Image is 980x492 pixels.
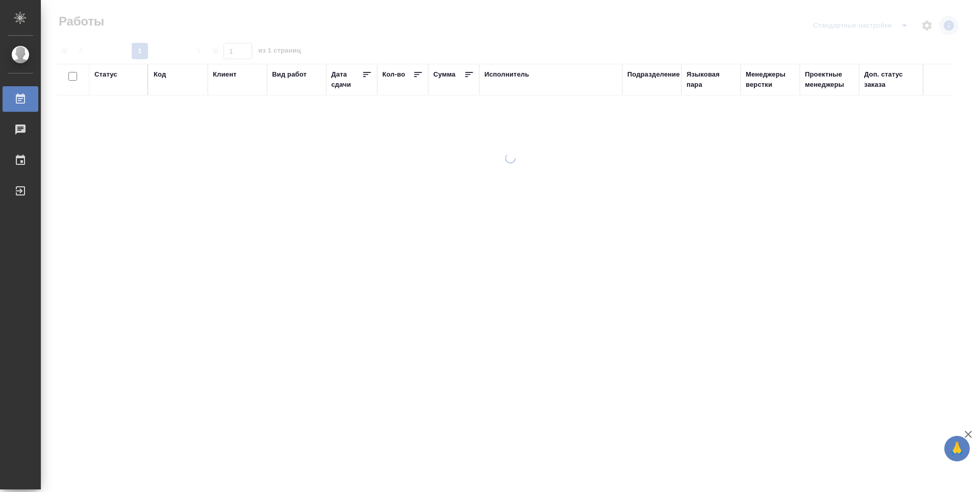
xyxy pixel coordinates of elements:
div: Вид работ [272,69,307,80]
div: Доп. статус заказа [864,69,918,90]
div: Проектные менеджеры [805,69,854,90]
span: 🙏 [948,438,966,459]
div: Дата сдачи [331,69,362,90]
div: Сумма [433,69,455,80]
div: Код [154,69,166,80]
div: Клиент [213,69,236,80]
div: Исполнитель [484,69,529,80]
div: Кол-во [382,69,405,80]
div: Подразделение [627,69,680,80]
div: Статус [94,69,117,80]
button: 🙏 [944,436,970,461]
div: Языковая пара [687,69,736,90]
div: Менеджеры верстки [746,69,795,90]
